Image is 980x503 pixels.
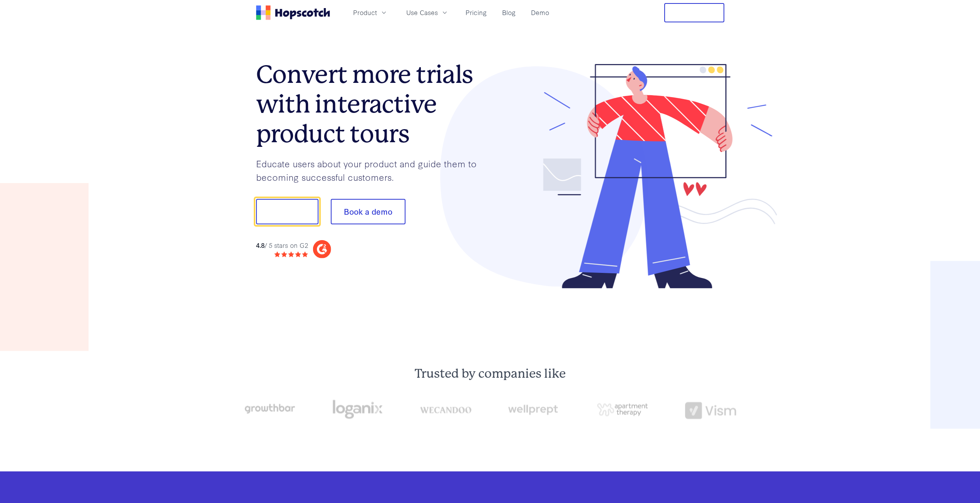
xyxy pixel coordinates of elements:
a: Blog [499,6,519,19]
button: Product [348,6,392,19]
button: Use Cases [402,6,453,19]
div: / 5 stars on G2 [256,241,308,250]
button: Free Trial [664,3,724,22]
span: Product [353,8,377,17]
img: vism logo [685,402,736,419]
a: Pricing [462,6,490,19]
img: wecandoo-logo [420,406,471,413]
img: wellprept logo [508,402,560,417]
button: Book a demo [331,199,405,224]
img: png-apartment-therapy-house-studio-apartment-home [597,403,648,416]
a: Demo [528,6,552,19]
span: Use Cases [406,8,438,17]
a: Home [256,5,330,20]
p: Educate users about your product and guide them to becoming successful customers. [256,157,490,183]
h1: Convert more trials with interactive product tours [256,60,490,148]
strong: 4.8 [256,241,265,249]
button: Show me! [256,199,318,224]
h2: Trusted by companies like [207,366,774,382]
img: growthbar-logo [244,404,295,414]
img: loganix-logo [332,396,383,423]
